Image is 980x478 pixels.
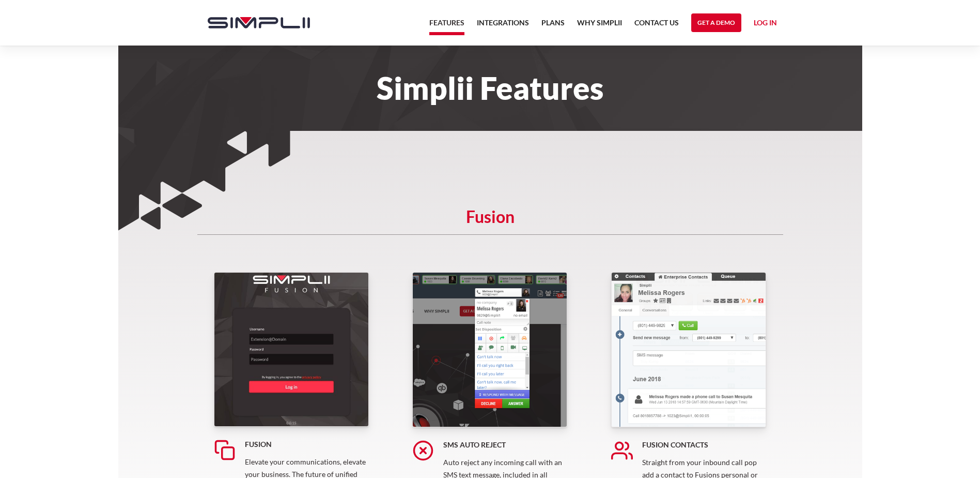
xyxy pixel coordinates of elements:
[642,440,766,450] h5: Fusion Contacts
[577,17,622,35] a: Why Simplii
[245,439,369,450] h5: Fusion
[634,17,679,35] a: Contact US
[691,13,741,32] a: Get a Demo
[443,440,567,450] h5: SMS Auto Reject
[208,17,310,28] img: Simplii
[477,17,529,35] a: Integrations
[197,212,783,235] h5: Fusion
[541,17,565,35] a: Plans
[197,77,783,99] h1: Simplii Features
[754,17,777,32] a: Log in
[429,17,464,35] a: Features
